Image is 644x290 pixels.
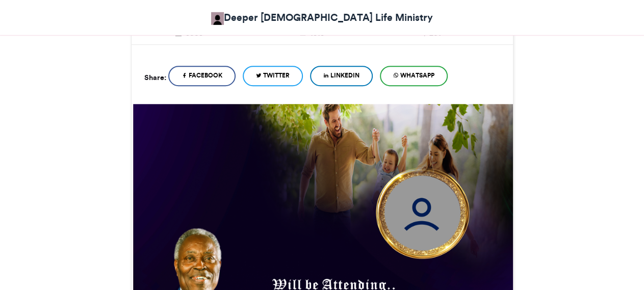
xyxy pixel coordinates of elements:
[211,12,224,25] img: Obafemi Bello
[263,71,290,80] span: Twitter
[243,66,303,86] a: Twitter
[400,71,434,80] span: WhatsApp
[168,66,236,86] a: Facebook
[189,71,222,80] span: Facebook
[330,71,359,80] span: LinkedIn
[380,66,448,86] a: WhatsApp
[368,158,478,268] img: 1755959879.765-6380a9a57c188a73027e6ba8754f212af576e20a.png
[211,10,433,25] a: Deeper [DEMOGRAPHIC_DATA] Life Ministry
[144,71,166,84] h5: Share:
[310,66,373,86] a: LinkedIn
